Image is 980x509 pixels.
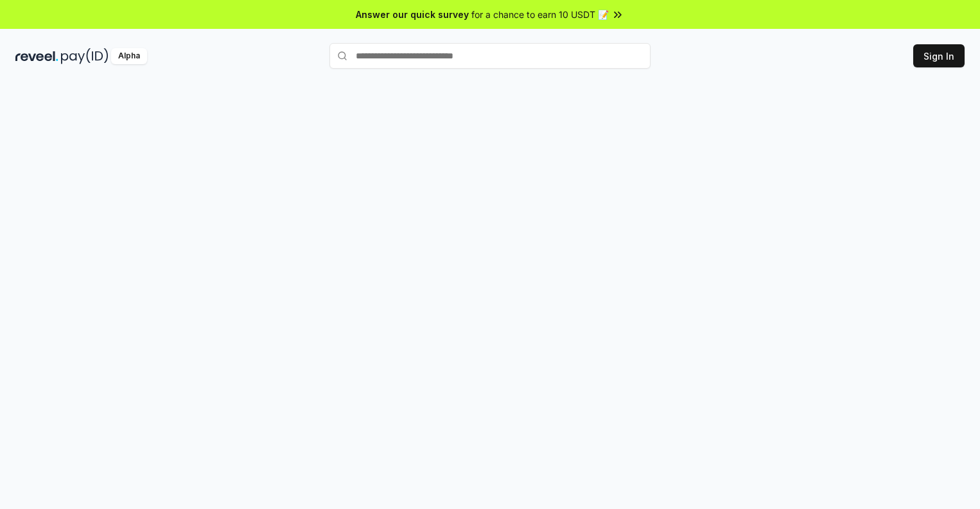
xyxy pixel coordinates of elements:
[111,48,147,64] div: Alpha
[471,8,609,21] span: for a chance to earn 10 USDT 📝
[913,44,965,67] button: Sign In
[15,48,58,64] img: reveel_dark
[356,8,469,21] span: Answer our quick survey
[61,48,109,64] img: pay_id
